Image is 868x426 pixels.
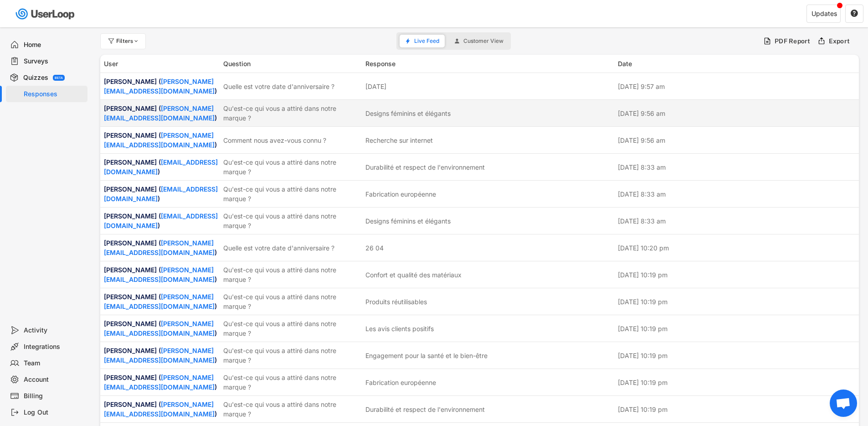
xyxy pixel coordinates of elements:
[104,211,218,230] div: [PERSON_NAME] ( )
[15,24,22,31] img: website_grey.svg
[618,324,856,333] div: [DATE] 10:19 pm
[365,189,436,199] div: Fabrication européenne
[618,135,856,145] div: [DATE] 9:56 am
[104,373,218,392] div: [PERSON_NAME] ( )
[223,135,360,145] div: Comment nous avez-vous connu ?
[104,292,218,311] div: [PERSON_NAME] ( )
[365,378,436,387] div: Fabrication européenne
[365,405,485,414] div: Durabilité et respect de l'environnement
[103,53,111,60] img: tab_keywords_by_traffic_grey.svg
[618,297,856,307] div: [DATE] 10:19 pm
[24,408,84,417] div: Log Out
[223,346,360,365] div: Qu'est-ce qui vous a attiré dans notre marque ?
[463,38,503,44] span: Customer View
[223,157,360,177] div: Qu'est-ce qui vous a attiré dans notre marque ?
[47,54,70,60] div: Domaine
[223,184,360,203] div: Qu'est-ce qui vous a attiré dans notre marque ?
[365,109,451,118] div: Designs féminins et élégants
[104,319,218,338] div: [PERSON_NAME] ( )
[23,73,48,82] div: Quizzes
[104,346,218,365] div: [PERSON_NAME] ( )
[24,343,84,351] div: Integrations
[24,24,103,31] div: Domaine: [DOMAIN_NAME]
[223,292,360,311] div: Qu'est-ce qui vous a attiré dans notre marque ?
[104,157,218,177] div: [PERSON_NAME] ( )
[15,15,22,22] img: logo_orange.svg
[850,10,858,18] button: 
[24,57,84,66] div: Surveys
[104,265,218,284] div: [PERSON_NAME] ( )
[104,212,218,229] a: [EMAIL_ADDRESS][DOMAIN_NAME]
[104,400,218,419] div: [PERSON_NAME] ( )
[26,15,45,22] div: v 4.0.25
[618,378,856,387] div: [DATE] 10:19 pm
[223,373,360,392] div: Qu'est-ce qui vous a attiré dans notre marque ?
[223,211,360,230] div: Qu'est-ce qui vous a attiré dans notre marque ?
[24,90,84,99] div: Responses
[104,59,218,68] div: User
[618,109,856,118] div: [DATE] 9:56 am
[104,77,218,96] div: [PERSON_NAME] ( )
[223,59,360,68] div: Question
[618,216,856,226] div: [DATE] 8:33 am
[365,324,434,333] div: Les avis clients positifs
[365,297,427,307] div: Produits réutilisables
[113,54,139,60] div: Mots-clés
[414,38,439,44] span: Live Feed
[223,319,360,338] div: Qu'est-ce qui vous a attiré dans notre marque ?
[104,185,218,203] a: [EMAIL_ADDRESS][DOMAIN_NAME]
[829,37,850,45] div: Export
[223,104,360,123] div: Qu'est-ce qui vous a attiré dans notre marque ?
[365,243,384,253] div: 26 04
[618,405,856,414] div: [DATE] 10:19 pm
[14,5,78,23] img: userloop-logo-01.svg
[365,270,462,280] div: Confort et qualité des matériaux
[449,35,509,47] button: Customer View
[104,104,218,123] div: [PERSON_NAME] ( )
[618,59,856,68] div: Date
[55,76,63,79] div: BETA
[223,265,360,284] div: Qu'est-ce qui vous a attiré dans notre marque ?
[37,53,44,60] img: tab_domain_overview_orange.svg
[116,38,140,44] div: Filters
[104,130,218,150] div: [PERSON_NAME] ( )
[365,82,386,91] div: [DATE]
[618,351,856,360] div: [DATE] 10:19 pm
[618,270,856,280] div: [DATE] 10:19 pm
[618,189,856,199] div: [DATE] 8:33 am
[365,135,433,145] div: Recherche sur internet
[24,41,84,49] div: Home
[812,10,837,17] div: Updates
[24,392,84,400] div: Billing
[104,184,218,203] div: [PERSON_NAME] ( )
[104,158,218,176] a: [EMAIL_ADDRESS][DOMAIN_NAME]
[775,37,811,45] div: PDF Report
[24,375,84,384] div: Account
[223,400,360,419] div: Qu'est-ce qui vous a attiré dans notre marque ?
[24,326,84,335] div: Activity
[365,59,612,68] div: Response
[618,243,856,253] div: [DATE] 10:20 pm
[618,162,856,172] div: [DATE] 8:33 am
[365,216,451,226] div: Designs féminins et élégants
[365,351,488,360] div: Engagement pour la santé et le bien-être
[223,243,360,253] div: Quelle est votre date d'anniversaire ?
[618,82,856,91] div: [DATE] 9:57 am
[365,162,485,172] div: Durabilité et respect de l'environnement
[223,82,360,91] div: Quelle est votre date d'anniversaire ?
[104,238,218,257] div: [PERSON_NAME] ( )
[24,359,84,368] div: Team
[830,390,857,417] div: Ouvrir le chat
[400,35,445,47] button: Live Feed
